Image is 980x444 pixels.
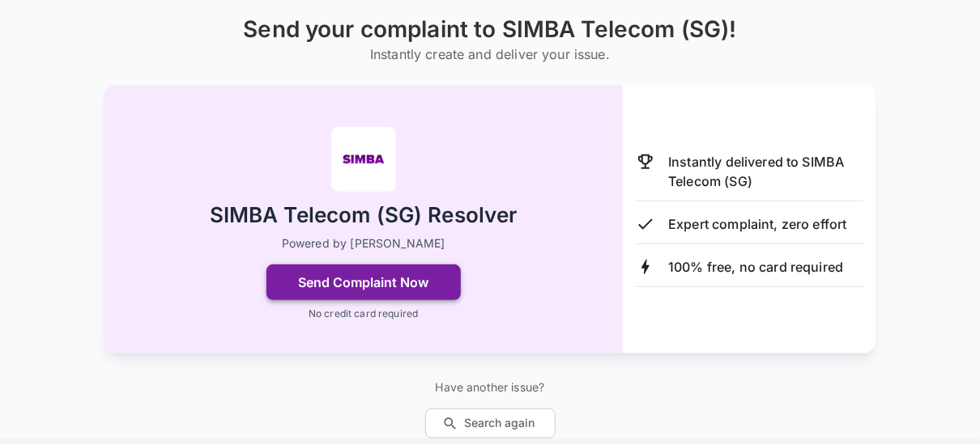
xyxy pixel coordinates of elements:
img: SIMBA Telecom (SG) [331,127,396,192]
p: Have another issue? [425,379,556,395]
h1: Send your complaint to SIMBA Telecom (SG)! [243,16,736,43]
p: Instantly delivered to SIMBA Telecom (SG) [668,152,863,191]
p: Expert complaint, zero effort [668,214,846,234]
button: Search again [425,408,556,438]
p: 100% free, no card required [668,257,843,277]
h2: SIMBA Telecom (SG) Resolver [210,201,518,230]
button: Send Complaint Now [266,264,461,300]
p: Powered by [PERSON_NAME] [282,235,445,252]
h6: Instantly create and deliver your issue. [243,43,736,66]
p: No credit card required [309,307,418,321]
